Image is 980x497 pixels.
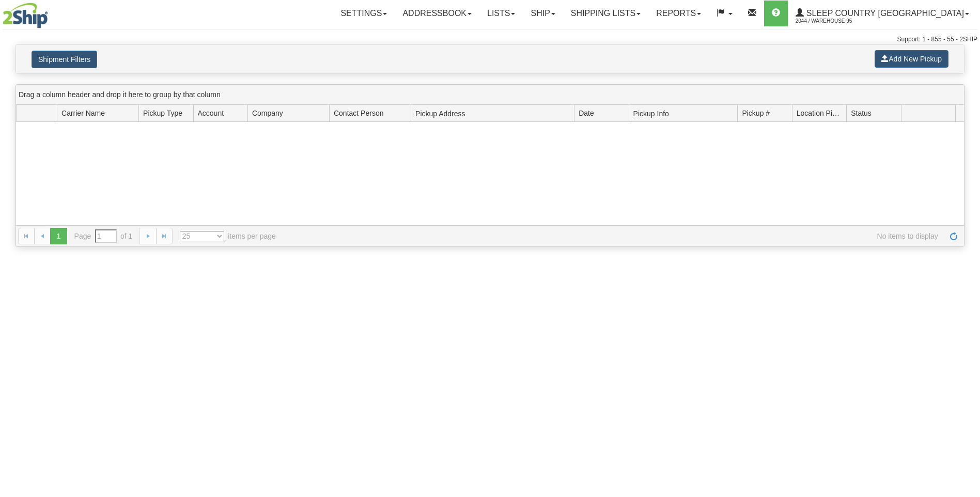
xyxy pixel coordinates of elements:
[32,51,97,68] button: Shipment Filters
[143,108,182,118] span: Pickup Type
[804,9,964,18] span: Sleep Country [GEOGRAPHIC_DATA]
[742,108,770,118] span: Pickup #
[796,16,873,26] span: 2044 / Warehouse 95
[851,108,872,118] span: Status
[16,85,964,105] div: grid grouping header
[633,105,738,121] span: Pickup Info
[50,228,67,244] span: 1
[415,105,574,121] span: Pickup Address
[648,1,709,26] a: Reports
[333,1,395,26] a: Settings
[479,1,523,26] a: Lists
[290,231,938,241] span: No items to display
[3,3,48,28] img: logo2044.jpg
[788,1,977,26] a: Sleep Country [GEOGRAPHIC_DATA] 2044 / Warehouse 95
[252,108,283,118] span: Company
[334,108,384,118] span: Contact Person
[875,50,948,68] button: Add New Pickup
[395,1,479,26] a: Addressbook
[180,231,276,241] span: items per page
[797,108,842,118] span: Location Pickup
[523,1,563,26] a: Ship
[61,108,105,118] span: Carrier Name
[74,229,133,243] span: Page of 1
[3,35,977,44] div: Support: 1 - 855 - 55 - 2SHIP
[563,1,648,26] a: Shipping lists
[945,228,962,244] a: Refresh
[198,108,224,118] span: Account
[579,108,594,118] span: Date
